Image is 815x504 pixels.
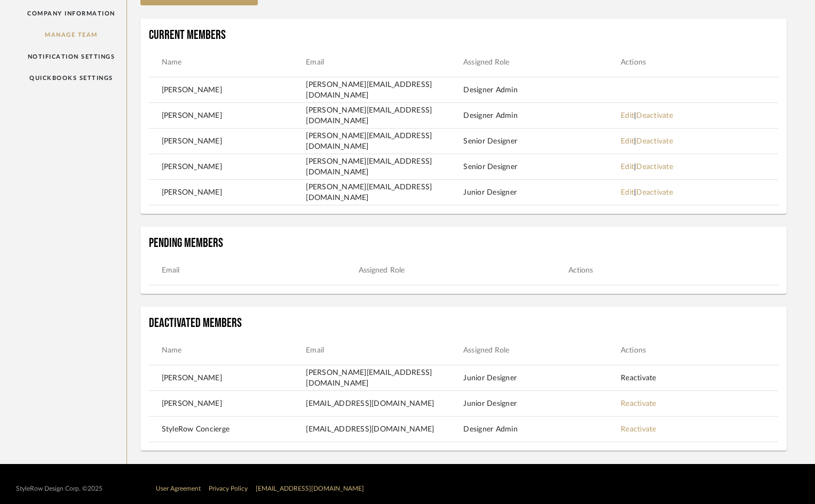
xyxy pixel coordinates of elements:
[306,345,463,356] th: Email
[359,265,568,276] th: Assigned Role
[306,367,463,389] td: [PERSON_NAME][EMAIL_ADDRESS][DOMAIN_NAME]
[463,85,621,95] td: Designer Admin
[463,136,621,147] td: Senior Designer
[463,162,621,172] td: Senior Designer
[636,189,673,196] a: Deactivate
[636,163,673,171] a: Deactivate
[16,485,102,493] div: StyleRow Design Corp. ©2025
[463,424,621,435] td: Designer Admin
[149,85,306,95] td: [PERSON_NAME]
[621,112,634,119] a: Edit
[149,187,306,198] td: [PERSON_NAME]
[149,162,306,172] td: [PERSON_NAME]
[16,67,126,89] a: QuickBooks Settings
[621,110,778,121] td: |
[306,424,463,435] td: [EMAIL_ADDRESS][DOMAIN_NAME]
[636,138,673,145] a: Deactivate
[463,345,621,356] th: Assigned Role
[621,189,634,196] a: Edit
[306,182,463,203] td: [PERSON_NAME][EMAIL_ADDRESS][DOMAIN_NAME]
[463,57,621,68] th: Assigned Role
[568,265,778,276] th: Actions
[149,265,359,276] th: Email
[306,79,463,101] td: [PERSON_NAME][EMAIL_ADDRESS][DOMAIN_NAME]
[621,57,778,68] th: Actions
[156,485,201,492] a: User Agreement
[306,398,463,409] td: [EMAIL_ADDRESS][DOMAIN_NAME]
[463,398,621,409] td: Junior Designer
[149,136,306,147] td: [PERSON_NAME]
[621,345,778,356] th: Actions
[16,3,126,25] a: Company Information
[463,373,621,383] td: Junior Designer
[636,112,673,119] a: Deactivate
[149,27,779,43] h4: Current Members
[149,373,306,383] td: [PERSON_NAME]
[621,426,656,433] a: Reactivate
[149,235,779,251] h4: Pending Members
[306,57,463,68] th: Email
[149,315,779,331] h4: Deactivated Members
[621,400,656,407] a: Reactivate
[149,398,306,409] td: [PERSON_NAME]
[621,162,778,172] td: |
[149,57,306,68] th: Name
[621,374,656,382] a: Reactivate
[306,156,463,178] td: [PERSON_NAME][EMAIL_ADDRESS][DOMAIN_NAME]
[463,110,621,121] td: Designer Admin
[306,131,463,152] td: [PERSON_NAME][EMAIL_ADDRESS][DOMAIN_NAME]
[149,424,306,435] td: StyleRow Concierge
[209,485,248,492] a: Privacy Policy
[16,46,126,68] a: Notification Settings
[256,485,364,492] a: [EMAIL_ADDRESS][DOMAIN_NAME]
[463,187,621,198] td: Junior Designer
[621,138,634,145] a: Edit
[621,136,778,147] td: |
[149,110,306,121] td: [PERSON_NAME]
[621,187,778,198] td: |
[149,345,306,356] th: Name
[621,163,634,171] a: Edit
[306,105,463,126] td: [PERSON_NAME][EMAIL_ADDRESS][DOMAIN_NAME]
